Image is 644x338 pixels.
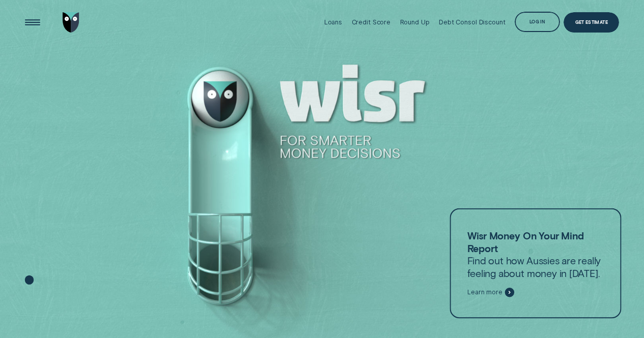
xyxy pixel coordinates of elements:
[467,229,583,254] strong: Wisr Money On Your Mind Report
[400,18,430,26] div: Round Up
[324,18,342,26] div: Loans
[467,229,604,279] p: Find out how Aussies are really feeling about money in [DATE].
[439,18,505,26] div: Debt Consol Discount
[467,289,502,296] span: Learn more
[63,12,79,33] img: Wisr
[450,208,621,318] a: Wisr Money On Your Mind ReportFind out how Aussies are really feeling about money in [DATE].Learn...
[22,12,43,33] button: Open Menu
[564,12,619,33] a: Get Estimate
[352,18,391,26] div: Credit Score
[515,12,560,32] button: Log in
